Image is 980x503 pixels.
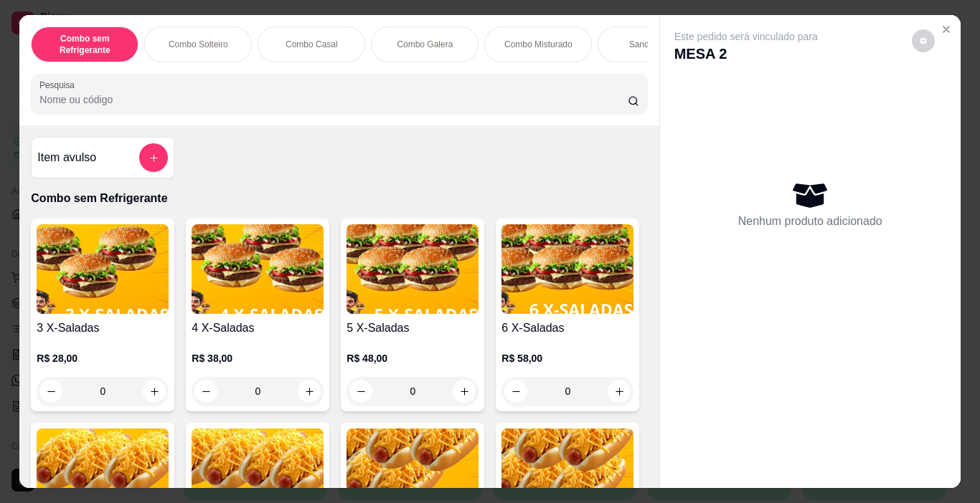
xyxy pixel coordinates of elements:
button: decrease-product-quantity [39,380,62,403]
h4: 3 X-Saladas [37,320,169,337]
button: add-separate-item [139,143,168,172]
button: increase-product-quantity [143,380,166,403]
h4: 4 X-Saladas [192,320,324,337]
p: Combo Solteiro [169,39,228,50]
img: product-image [37,224,169,314]
p: Este pedido será vinculado para [674,29,818,44]
button: increase-product-quantity [608,380,631,403]
button: decrease-product-quantity [912,29,935,52]
img: product-image [347,224,479,314]
p: Combo Galera [397,39,453,50]
button: decrease-product-quantity [194,380,217,403]
img: product-image [501,224,633,314]
h4: 6 X-Saladas [501,320,633,337]
button: decrease-product-quantity [349,380,372,403]
p: Sanduíches [629,39,674,50]
p: Combo Misturado [504,39,573,50]
button: increase-product-quantity [298,380,321,403]
p: Combo Casal [286,39,338,50]
p: Combo sem Refrigerante [43,33,126,56]
button: decrease-product-quantity [504,380,527,403]
p: R$ 28,00 [37,351,169,365]
p: R$ 38,00 [192,351,324,365]
button: Close [935,18,958,41]
h4: 5 X-Saladas [347,320,479,337]
label: Pesquisa [39,79,80,91]
p: Nenhum produto adicionado [738,213,882,230]
input: Pesquisa [39,92,628,107]
h4: Item avulso [37,149,96,166]
p: MESA 2 [674,44,818,64]
button: increase-product-quantity [453,380,476,403]
p: Combo sem Refrigerante [31,190,647,207]
img: product-image [192,224,324,314]
p: R$ 58,00 [501,351,633,365]
p: R$ 48,00 [347,351,479,365]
